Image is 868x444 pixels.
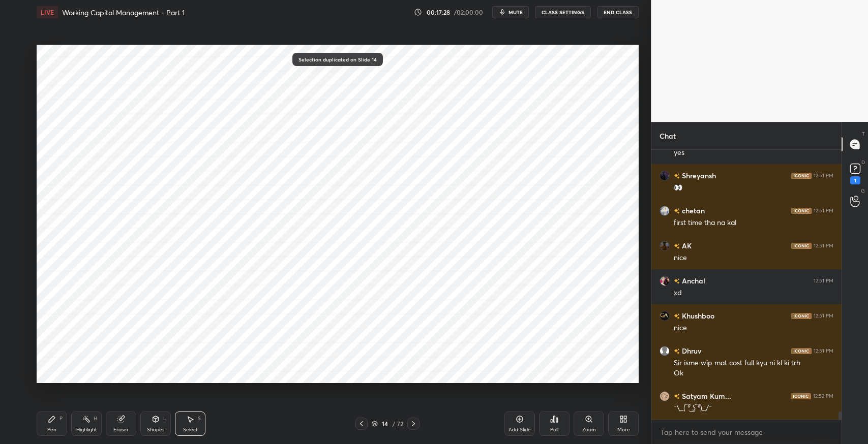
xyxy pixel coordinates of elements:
[550,427,558,432] div: Poll
[814,278,833,284] div: 12:51 PM
[76,427,97,432] div: Highlight
[680,170,716,181] h6: Shreyansh
[37,6,58,18] div: LIVE
[597,6,639,18] button: End Class
[680,391,731,401] h6: Satyam Kum...
[680,275,705,286] h6: Anchal
[508,427,531,432] div: Add Slide
[674,173,680,179] img: no-rating-badge.077c3623.svg
[674,148,833,158] div: yes
[660,241,670,251] img: 2df3816994b4450395fb12688668d8ab.jpg
[660,311,670,321] img: e2180b1c6f514c2a83fe3315d36bd866.jpg
[680,345,701,356] h6: Dhruv
[814,348,833,354] div: 12:51 PM
[651,122,684,149] p: Chat
[47,427,56,432] div: Pen
[492,6,529,18] button: mute
[674,288,833,298] div: xd
[392,421,395,427] div: /
[183,427,198,432] div: Select
[674,394,680,399] img: no-rating-badge.077c3623.svg
[862,130,865,138] p: T
[813,393,833,399] div: 12:52 PM
[674,253,833,263] div: nice
[674,183,833,193] div: 👀
[680,310,714,321] h6: Khushboo
[674,358,833,368] div: Sir isme wip mat cost full kyu ni kl ki trh
[380,421,390,427] div: 14
[651,150,842,420] div: grid
[680,240,692,251] h6: AK
[814,208,833,214] div: 12:51 PM
[113,427,129,432] div: Eraser
[674,348,680,354] img: no-rating-badge.077c3623.svg
[791,173,812,179] img: iconic-dark.1390631f.png
[791,313,812,319] img: iconic-dark.1390631f.png
[508,9,523,16] span: mute
[582,427,596,432] div: Zoom
[674,278,680,284] img: no-rating-badge.077c3623.svg
[674,243,680,249] img: no-rating-badge.077c3623.svg
[861,187,865,195] p: G
[791,348,812,354] img: iconic-dark.1390631f.png
[62,8,185,17] h4: Working Capital Management - Part 1
[814,243,833,249] div: 12:51 PM
[814,313,833,319] div: 12:51 PM
[298,57,377,62] p: Selection duplicated on Slide 14
[660,276,670,286] img: 710aac374af743619e52c97fb02a3c35.jpg
[198,416,201,421] div: S
[660,391,670,401] img: ee2f365983054e17a0a8fd0220be7e3b.jpg
[660,346,670,356] img: default.png
[674,403,833,414] div: ¯\_( ͡° ͜ʖ ͡°)_/¯
[674,313,680,319] img: no-rating-badge.077c3623.svg
[147,427,164,432] div: Shapes
[674,208,680,214] img: no-rating-badge.077c3623.svg
[850,176,860,184] div: 1
[814,173,833,179] div: 12:51 PM
[680,205,705,216] h6: chetan
[59,416,63,421] div: P
[397,419,403,428] div: 72
[791,243,812,249] img: iconic-dark.1390631f.png
[674,218,833,228] div: first time tha na kal
[163,416,166,421] div: L
[535,6,591,18] button: CLASS SETTINGS
[791,208,812,214] img: iconic-dark.1390631f.png
[674,323,833,333] div: nice
[660,171,670,181] img: ee45262ef9a844e8b5da1bce7ed56d06.jpg
[660,206,670,216] img: 1887a6d9930d4028aa76f830af21daf5.jpg
[791,393,811,399] img: iconic-dark.1390631f.png
[94,416,97,421] div: H
[674,368,833,378] div: Ok
[861,158,865,166] p: D
[617,427,630,432] div: More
